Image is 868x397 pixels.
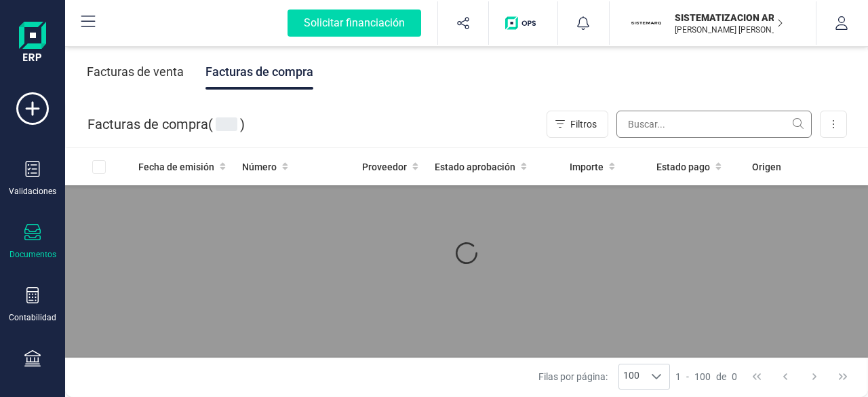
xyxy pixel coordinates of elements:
[631,8,661,38] img: SI
[9,249,56,260] div: Documentos
[732,370,737,383] span: 0
[830,364,856,390] button: Last Page
[435,160,515,174] span: Estado aprobación
[675,24,783,35] p: [PERSON_NAME] [PERSON_NAME]
[9,186,56,197] div: Validaciones
[675,11,783,24] p: SISTEMATIZACION ARQUITECTONICA EN REFORMAS SL
[242,160,277,174] span: Número
[694,370,711,383] span: 100
[802,364,827,390] button: Next Page
[626,1,800,45] button: SISISTEMATIZACION ARQUITECTONICA EN REFORMAS SL[PERSON_NAME] [PERSON_NAME]
[87,54,184,90] div: Facturas de venta
[505,16,541,30] img: Logo de OPS
[772,364,798,390] button: Previous Page
[656,160,710,174] span: Estado pago
[19,22,46,65] img: Logo Finanedi
[87,111,245,138] div: Facturas de compra ( )
[497,1,549,45] button: Logo de OPS
[538,364,670,390] div: Filas por página:
[616,111,812,138] input: Buscar...
[570,117,597,131] span: Filtros
[9,312,56,323] div: Contabilidad
[205,54,313,90] div: Facturas de compra
[675,370,681,383] span: 1
[362,160,407,174] span: Proveedor
[619,364,644,389] span: 100
[271,1,437,45] button: Solicitar financiación
[716,370,726,383] span: de
[675,370,737,383] div: -
[547,111,608,138] button: Filtros
[138,160,214,174] span: Fecha de emisión
[752,160,781,174] span: Origen
[744,364,770,390] button: First Page
[570,160,604,174] span: Importe
[288,10,421,37] div: Solicitar financiación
